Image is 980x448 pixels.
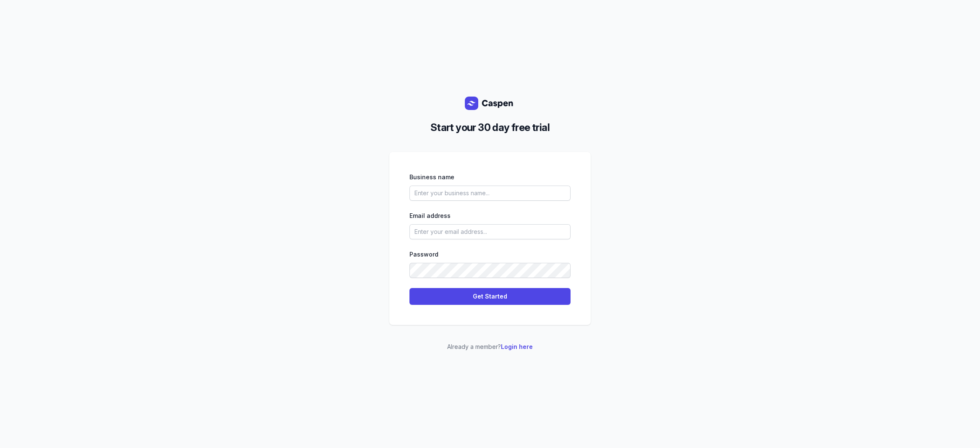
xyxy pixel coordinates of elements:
input: Enter your business name... [409,186,571,201]
div: Business name [409,172,571,182]
div: Email address [409,211,571,221]
input: Enter your email address... [409,224,571,239]
div: Password [409,249,571,259]
button: Get Started [409,288,571,305]
p: Already a member? [389,342,591,352]
a: Login here [501,343,533,350]
span: Get Started [414,291,566,301]
h2: Start your 30 day free trial [396,120,584,135]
